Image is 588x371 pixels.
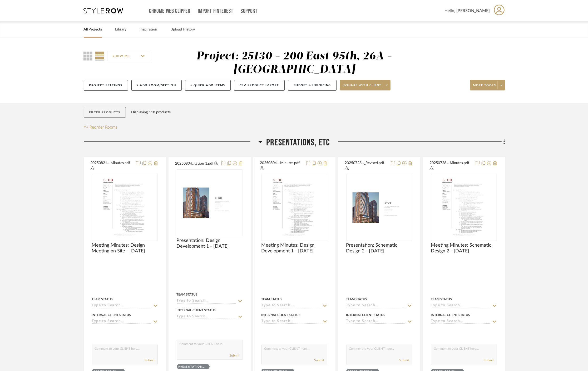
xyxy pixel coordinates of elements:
input: Type to Search… [431,319,491,324]
button: Share with client [340,80,391,90]
button: Filter Products [84,107,126,118]
span: Hello, [PERSON_NAME] [445,8,490,14]
a: Inspiration [140,26,157,33]
input: Type to Search… [346,303,406,308]
button: 20250804... Minutes.pdf [260,160,303,171]
a: Chrome Web Clipper [149,9,190,13]
button: Submit [314,358,324,363]
div: Displaying 118 products [131,107,171,118]
span: Meeting Minutes: Design Development 1 - [DATE] [261,242,327,254]
a: Library [115,26,127,33]
img: Presentation: Schematic Design 2 - 07.28.2025 [347,187,412,228]
img: Presentation: Design Development 1 - 08.04.2025 [177,182,242,224]
button: Submit [230,353,240,358]
img: Meeting Minutes: Design Meeting on Site - 08.21.2025 [99,175,150,240]
span: Meeting Minutes: Schematic Design 2 - [DATE] [431,242,497,254]
span: More tools [473,83,496,91]
div: Internal Client Status [431,313,470,317]
div: Team Status [92,297,113,302]
button: Submit [399,358,409,363]
div: Internal Client Status [92,313,131,317]
input: Type to Search… [177,299,236,304]
input: Type to Search… [261,303,321,308]
span: PRESENTATIONS, ETC [266,137,330,148]
input: Type to Search… [92,319,151,324]
div: Project: 25130 - 200 East 95th, 26A - [GEOGRAPHIC_DATA] [196,51,392,75]
button: 20250728..._Revised.pdf [345,160,388,171]
button: 20250804...tation 1.pdf [175,160,218,167]
input: Type to Search… [261,319,321,324]
button: + Quick Add Items [185,80,231,91]
input: Type to Search… [431,303,491,308]
button: Reorder Rooms [84,124,118,130]
button: 20250728... Minutes.pdf [430,160,472,171]
span: Presentation: Schematic Design 2 - [DATE] [346,242,412,254]
span: Presentation: Design Development 1 - [DATE] [177,238,243,249]
span: Share with client [343,83,382,91]
button: Submit [484,358,494,363]
div: Team Status [177,292,198,297]
button: Submit [145,358,155,363]
span: Reorder Rooms [90,124,117,130]
a: Support [241,9,257,13]
img: Meeting Minutes: Schematic Design 2 - 07.28.2025 [438,175,489,240]
div: PRESENTATIONS, ETC [179,365,206,369]
input: Type to Search… [177,314,236,319]
input: Type to Search… [346,319,406,324]
div: Team Status [346,297,367,302]
button: + Add Room/Section [131,80,182,91]
span: Meeting Minutes: Design Meeting on Site - [DATE] [92,242,158,254]
div: Team Status [431,297,452,302]
button: Budget & Invoicing [288,80,337,91]
img: Meeting Minutes: Design Development 1 - 08.04.2025 [269,175,320,240]
a: Upload History [171,26,195,33]
div: Internal Client Status [346,313,386,317]
button: CSV Product Import [234,80,285,91]
div: Internal Client Status [261,313,301,317]
button: More tools [470,80,505,90]
div: Internal Client Status [177,308,216,313]
input: Type to Search… [92,303,151,308]
button: 20250821... Minutes.pdf [91,160,133,171]
a: Import Pinterest [198,9,233,13]
div: Team Status [261,297,283,302]
button: Project Settings [84,80,128,91]
a: All Projects [84,26,102,33]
